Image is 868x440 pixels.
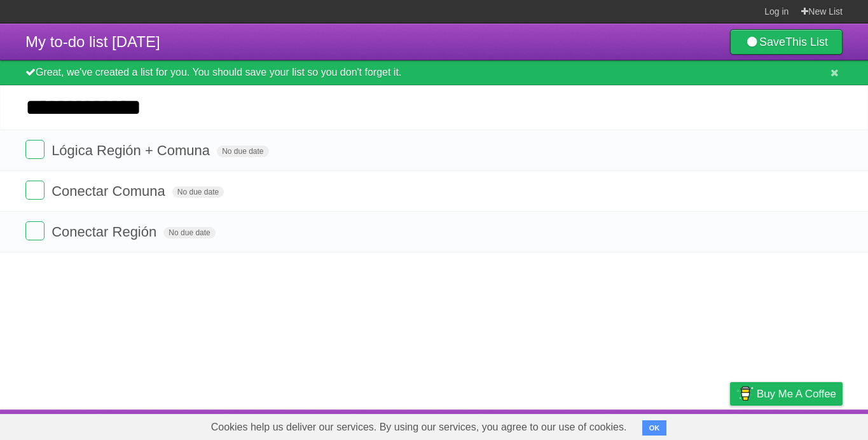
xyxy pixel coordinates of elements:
[670,413,698,437] a: Terms
[762,413,843,437] a: Suggest a feature
[736,383,754,404] img: Buy me a coffee
[25,33,160,50] span: My to-do list [DATE]
[52,224,160,240] span: Conectar Región
[25,221,45,240] label: Done
[25,181,45,200] label: Done
[603,413,654,437] a: Developers
[730,29,843,55] a: SaveThis List
[561,413,588,437] a: About
[52,142,213,158] span: Lógica Región + Comuna
[172,186,224,198] span: No due date
[52,183,169,199] span: Conectar Comuna
[713,413,747,437] a: Privacy
[198,415,640,440] span: Cookies help us deliver our services. By using our services, you agree to our use of cookies.
[642,420,667,436] button: OK
[25,140,45,159] label: Done
[730,382,843,406] a: Buy me a coffee
[217,146,268,157] span: No due date
[163,227,215,238] span: No due date
[757,383,836,405] span: Buy me a coffee
[785,36,828,48] b: This List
